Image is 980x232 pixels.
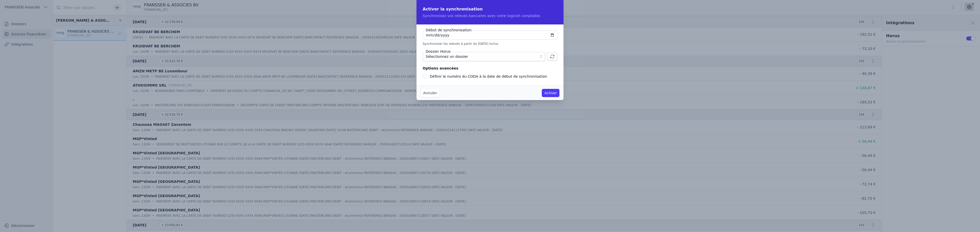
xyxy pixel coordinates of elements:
p: Synchroniser les relevés à partir du [DATE] inclus. [423,42,557,46]
label: Définir le numéro du CODA à la date de début de synchronisation [430,74,547,78]
button: Activer [542,89,559,97]
label: Dossier Horus [425,49,452,54]
button: Sélectionnez un dossier [423,52,545,61]
p: Synchronisez vos relevés bancaires avec votre logiciel comptable. [423,13,557,18]
button: Annuler [421,89,439,97]
legend: Options avancées [423,65,458,71]
label: Début de synchronisation [425,28,473,33]
h2: Activer la synchronisation [423,6,557,12]
span: Sélectionnez un dossier [426,53,468,60]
